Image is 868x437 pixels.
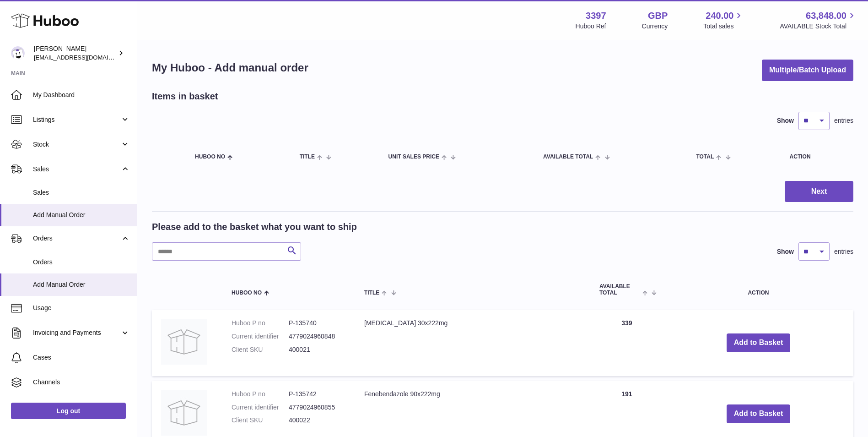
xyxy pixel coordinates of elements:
[834,116,853,125] span: entries
[232,390,289,399] dt: Huboo P no
[195,154,225,160] span: Huboo no
[780,10,857,31] a: 63,848.00 AVAILABLE Stock Total
[790,154,844,160] div: Action
[232,319,289,328] dt: Huboo P no
[33,258,130,267] span: Orders
[33,91,130,99] span: My Dashboard
[642,22,668,31] div: Currency
[586,10,606,22] strong: 3397
[289,390,346,399] dd: P-135742
[11,46,25,60] img: sales@canchema.com
[706,10,733,22] span: 240.00
[727,333,791,352] button: Add to Basket
[289,319,346,328] dd: P-135740
[161,319,207,365] img: Fenbendazole 30x222mg
[696,154,714,160] span: Total
[33,188,130,197] span: Sales
[33,280,130,289] span: Add Manual Order
[33,378,130,387] span: Channels
[780,22,857,31] span: AVAILABLE Stock Total
[232,345,289,354] dt: Client SKU
[33,234,120,243] span: Orders
[33,328,120,337] span: Invoicing and Payments
[388,154,439,160] span: Unit Sales Price
[806,10,846,22] span: 63,848.00
[33,165,120,174] span: Sales
[785,181,853,202] button: Next
[232,403,289,412] dt: Current identifier
[599,284,640,295] span: AVAILABLE Total
[152,221,357,233] h2: Please add to the basket what you want to ship
[33,211,130,219] span: Add Manual Order
[33,304,130,312] span: Usage
[232,290,262,296] span: Huboo no
[703,22,744,31] span: Total sales
[289,416,346,425] dd: 400022
[576,22,606,31] div: Huboo Ref
[364,290,379,296] span: Title
[289,345,346,354] dd: 400021
[289,403,346,412] dd: 4779024960855
[152,90,218,103] h2: Items in basket
[33,140,120,149] span: Stock
[33,353,130,362] span: Cases
[355,310,590,376] td: [MEDICAL_DATA] 30x222mg
[703,10,744,31] a: 240.00 Total sales
[777,116,794,125] label: Show
[663,274,853,305] th: Action
[590,310,663,376] td: 339
[34,44,116,62] div: [PERSON_NAME]
[152,60,308,75] h1: My Huboo - Add manual order
[232,332,289,341] dt: Current identifier
[161,390,207,436] img: Fenebendazole 90x222mg
[648,10,668,22] strong: GBP
[762,60,853,81] button: Multiple/Batch Upload
[34,54,135,61] span: [EMAIL_ADDRESS][DOMAIN_NAME]
[289,332,346,341] dd: 4779024960848
[834,247,853,256] span: entries
[232,416,289,425] dt: Client SKU
[727,404,791,423] button: Add to Basket
[777,247,794,256] label: Show
[300,154,315,160] span: Title
[11,403,126,419] a: Log out
[33,115,120,124] span: Listings
[543,154,593,160] span: AVAILABLE Total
